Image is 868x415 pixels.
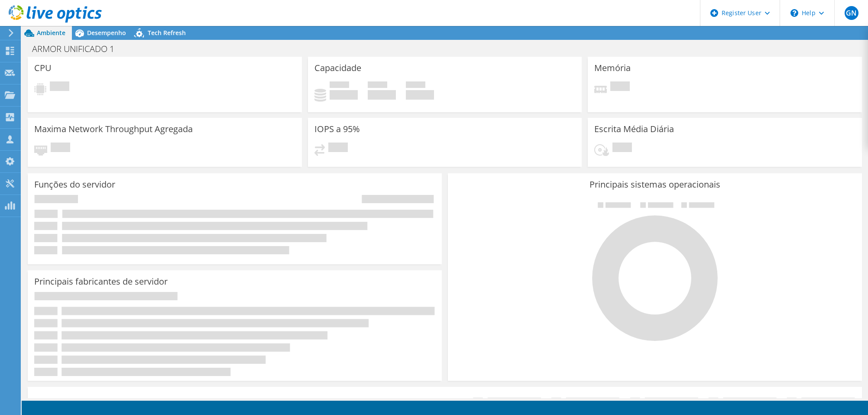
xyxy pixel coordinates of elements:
[328,143,348,154] span: Pendente
[50,81,69,93] span: Pendente
[594,124,674,134] h3: Escrita Média Diária
[610,81,630,93] span: Pendente
[314,63,361,73] h3: Capacidade
[368,90,396,100] h4: 0 GiB
[330,90,358,100] h4: 0 GiB
[34,124,193,134] h3: Maxima Network Throughput Agregada
[454,180,855,189] h3: Principais sistemas operacionais
[28,44,128,54] h1: ARMOR UNIFICADO 1
[148,29,186,37] span: Tech Refresh
[34,277,168,286] h3: Principais fabricantes de servidor
[51,143,70,154] span: Pendente
[314,124,360,134] h3: IOPS a 95%
[34,63,52,73] h3: CPU
[87,29,126,37] span: Desempenho
[406,81,425,90] span: Total
[594,63,631,73] h3: Memória
[612,143,632,154] span: Pendente
[37,29,65,37] span: Ambiente
[406,90,434,100] h4: 0 GiB
[34,180,115,189] h3: Funções do servidor
[330,81,349,90] span: Usado
[845,6,858,20] span: GN
[790,9,798,17] svg: \n
[368,81,387,90] span: Disponível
